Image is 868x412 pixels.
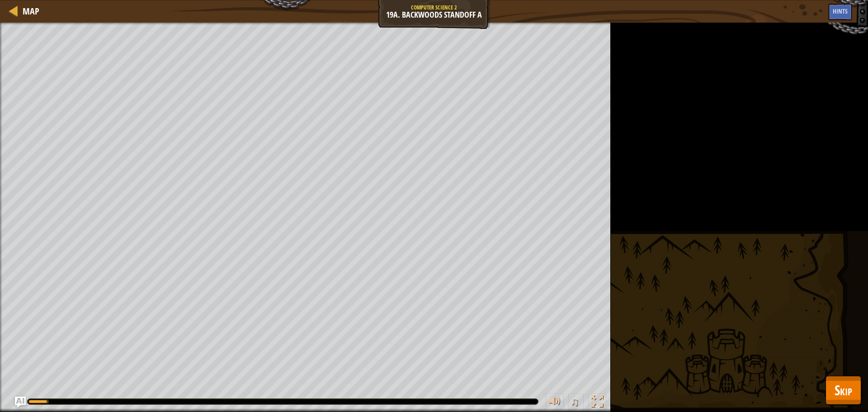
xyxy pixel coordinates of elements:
[18,5,39,17] a: Map
[588,393,606,412] button: Toggle fullscreen
[833,7,848,15] span: Hints
[826,376,861,405] button: Skip
[15,397,26,407] button: Ask AI
[23,5,39,17] span: Map
[570,395,579,408] span: ♫
[835,381,852,399] span: Skip
[546,393,564,412] button: Adjust volume
[568,393,584,412] button: ♫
